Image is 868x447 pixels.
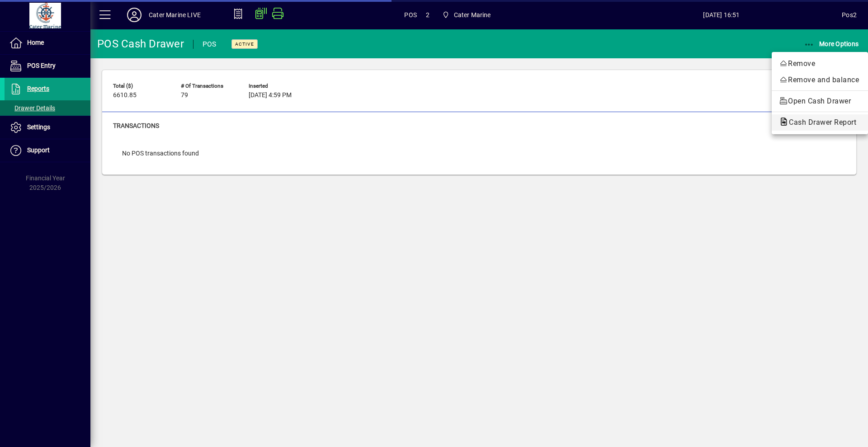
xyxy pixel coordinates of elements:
[779,118,861,127] span: Cash Drawer Report
[772,56,868,72] button: Remove
[772,72,868,88] button: Remove and balance
[779,75,861,85] span: Remove and balance
[779,58,861,69] span: Remove
[779,96,861,107] span: Open Cash Drawer
[772,93,868,109] button: Open Cash Drawer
